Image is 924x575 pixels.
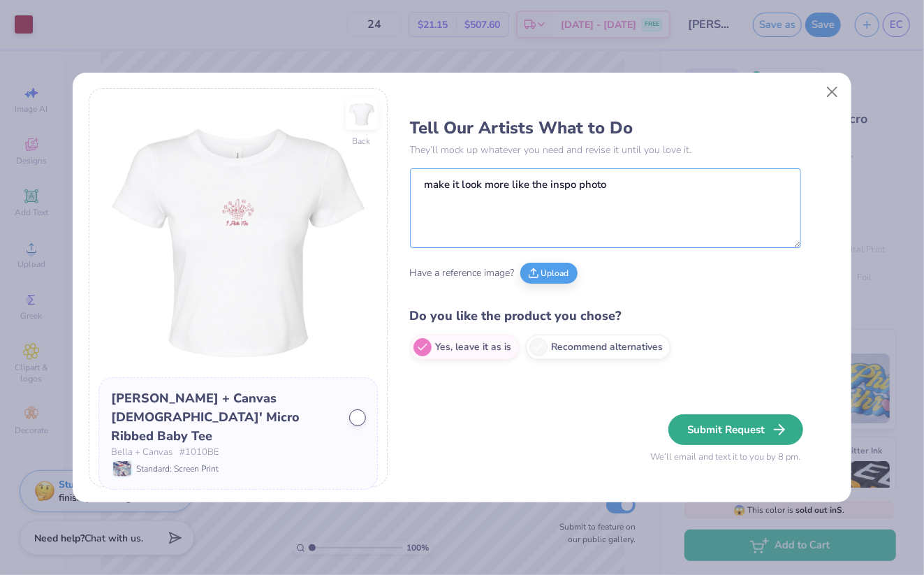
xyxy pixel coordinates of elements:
[410,306,801,326] h4: Do you like the product you chose?
[113,461,131,476] img: Standard: Screen Print
[410,335,519,360] label: Yes, leave it as is
[520,263,578,284] button: Upload
[819,78,846,105] button: Close
[668,414,803,445] button: Submit Request
[526,335,670,360] label: Recommend alternatives
[651,451,801,465] span: We’ll email and text it to you by 8 pm.
[410,265,515,280] span: Have a reference image?
[410,143,801,157] p: They’ll mock up whatever you need and revise it until you love it.
[112,446,173,460] span: Bella + Canvas
[348,100,376,128] img: Back
[180,446,219,460] span: # 1010BE
[353,135,371,147] div: Back
[410,117,801,138] h3: Tell Our Artists What to Do
[137,463,219,475] span: Standard: Screen Print
[410,168,801,248] textarea: make it look more like the inspo photo
[112,389,339,446] div: [PERSON_NAME] + Canvas [DEMOGRAPHIC_DATA]' Micro Ribbed Baby Tee
[98,98,378,377] img: Front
